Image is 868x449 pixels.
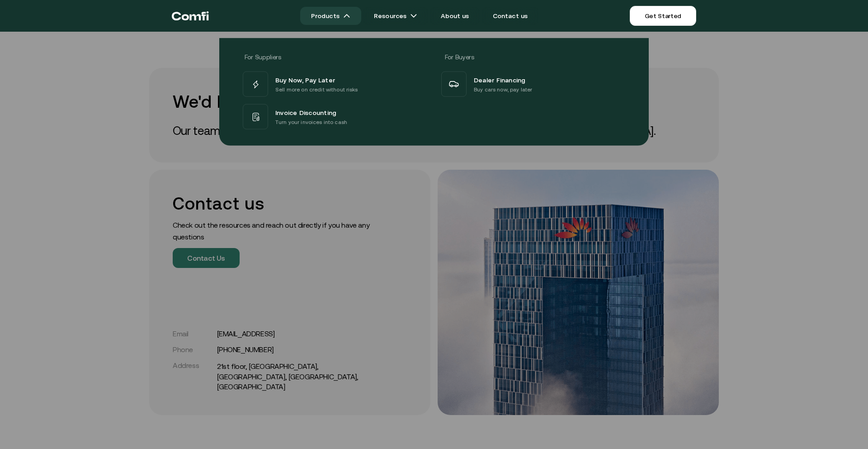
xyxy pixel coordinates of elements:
[343,12,350,19] img: arrow icons
[430,7,480,25] a: About us
[245,53,281,61] span: For Suppliers
[275,74,335,85] span: Buy Now, Pay Later
[363,7,428,25] a: Resourcesarrow icons
[300,7,361,25] a: Productsarrow icons
[172,2,209,29] a: Return to the top of the Comfi home page
[275,107,336,118] span: Invoice Discounting
[474,74,526,85] span: Dealer Financing
[275,118,347,127] p: Turn your invoices into cash
[241,102,429,131] a: Invoice DiscountingTurn your invoices into cash
[630,6,696,26] a: Get Started
[241,70,429,99] a: Buy Now, Pay LaterSell more on credit without risks
[439,70,627,99] a: Dealer FinancingBuy cars now, pay later
[275,85,358,94] p: Sell more on credit without risks
[410,12,417,19] img: arrow icons
[474,85,532,94] p: Buy cars now, pay later
[482,7,539,25] a: Contact us
[445,53,474,61] span: For Buyers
